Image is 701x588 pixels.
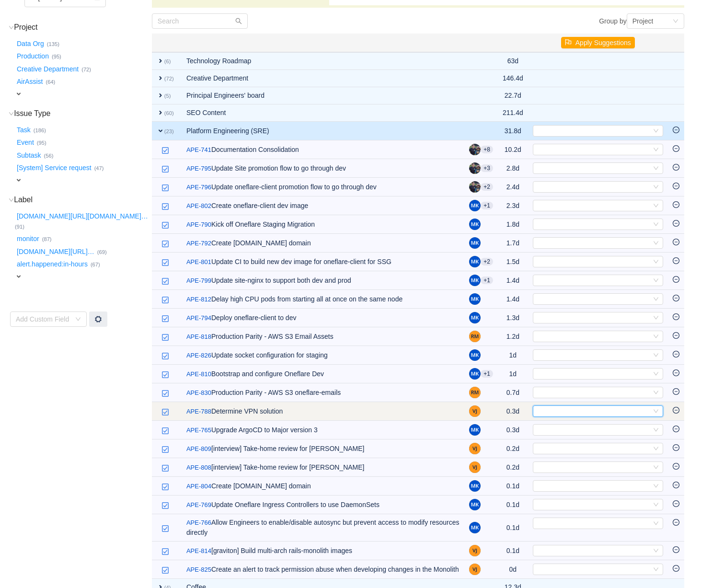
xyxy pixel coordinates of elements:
[157,57,164,65] span: expand
[182,514,464,542] td: Allow Engineers to enable/disable autosync but prevent access to modify resources directly
[498,70,528,87] td: 146.4d
[161,277,169,285] img: 10318
[673,220,679,227] i: icon: minus-circle
[47,41,59,47] small: (135)
[15,135,37,150] button: Event
[186,518,211,528] a: APE-766
[653,221,659,228] i: icon: down
[673,18,678,25] i: icon: down
[182,87,464,104] td: Principal Engineers' board
[186,276,211,286] a: APE-799
[498,365,528,383] td: 1d
[469,219,481,230] img: MV
[16,314,70,324] div: Add Custom Field
[182,234,464,253] td: Create [DOMAIN_NAME] domain
[15,224,24,230] small: (91)
[673,201,679,208] i: icon: minus-circle
[37,140,46,146] small: (95)
[498,309,528,327] td: 1.3d
[182,52,464,70] td: Technology Roadmap
[653,203,659,209] i: icon: down
[469,443,481,454] img: VJ
[182,560,464,579] td: Create an alert to track permission abuse when developing changes in the Monolith
[469,522,481,533] img: MV
[182,458,464,477] td: [interview] Take-home review for [PERSON_NAME]
[186,546,211,556] a: APE-814
[182,271,464,290] td: Update site-nginx to support both dev and prod
[91,262,100,267] small: (67)
[653,128,659,135] i: icon: down
[673,565,679,572] i: icon: minus-circle
[15,148,44,163] button: Subtask
[161,371,169,379] img: 10318
[418,13,684,29] div: Group by
[186,407,211,416] a: APE-788
[182,178,464,196] td: Update oneflare-client promotion flow to go through dev
[469,424,481,436] img: MV
[182,346,464,365] td: Update socket configuration for staging
[182,365,464,383] td: Bootstrap and configure Oneflare Dev
[653,390,659,396] i: icon: down
[15,49,52,64] button: Production
[673,295,679,301] i: icon: minus-circle
[15,231,42,247] button: monitor
[653,315,659,322] i: icon: down
[15,61,81,77] button: Creative Department
[161,446,169,453] img: 10318
[161,390,169,397] img: 10318
[186,164,211,173] a: APE-795
[673,313,679,320] i: icon: minus-circle
[186,332,211,342] a: APE-818
[653,446,659,452] i: icon: down
[46,79,55,85] small: (64)
[182,383,464,402] td: Production Parity - AWS S3 oneflare-emails
[182,253,464,271] td: Update CI to build new dev image for oneflare-client for SSG
[469,200,481,211] img: MV
[481,277,493,284] aui-badge: +1
[653,165,659,172] i: icon: down
[653,352,659,359] i: icon: down
[469,144,481,155] img: TT
[469,349,481,361] img: MV
[469,545,481,556] img: VJ
[186,482,211,491] a: APE-804
[182,290,464,309] td: Delay high CPU pods from starting all at once on the same node
[481,258,493,265] aui-badge: +2
[561,37,635,48] button: icon: flagApply Suggestions
[498,52,528,70] td: 63d
[673,519,679,526] i: icon: minus-circle
[186,183,211,192] a: APE-796
[164,76,174,81] small: (72)
[653,184,659,191] i: icon: down
[481,146,493,153] aui-badge: +8
[673,257,679,264] i: icon: minus-circle
[15,257,91,272] button: alert.happened:in-hours
[186,351,211,360] a: APE-826
[469,461,481,473] img: VJ
[81,67,91,72] small: (72)
[498,215,528,234] td: 1.8d
[653,427,659,434] i: icon: down
[182,496,464,514] td: Update Oneflare Ingress Controllers to use DaemonSets
[182,477,464,496] td: Create [DOMAIN_NAME] domain
[186,369,211,379] a: APE-810
[673,482,679,488] i: icon: minus-circle
[653,408,659,415] i: icon: down
[469,331,481,342] img: RM
[15,195,151,205] h3: Label
[161,259,169,266] img: 10318
[161,408,169,416] img: 10318
[164,110,174,116] small: (60)
[186,239,211,248] a: APE-792
[15,109,151,118] h3: Issue Type
[653,277,659,284] i: icon: down
[161,548,169,555] img: 10318
[469,312,481,323] img: MV
[673,332,679,339] i: icon: minus-circle
[15,176,23,184] span: expand
[673,276,679,283] i: icon: minus-circle
[164,128,174,134] small: (23)
[161,464,169,472] img: 10318
[161,296,169,304] img: 10318
[673,407,679,414] i: icon: minus-circle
